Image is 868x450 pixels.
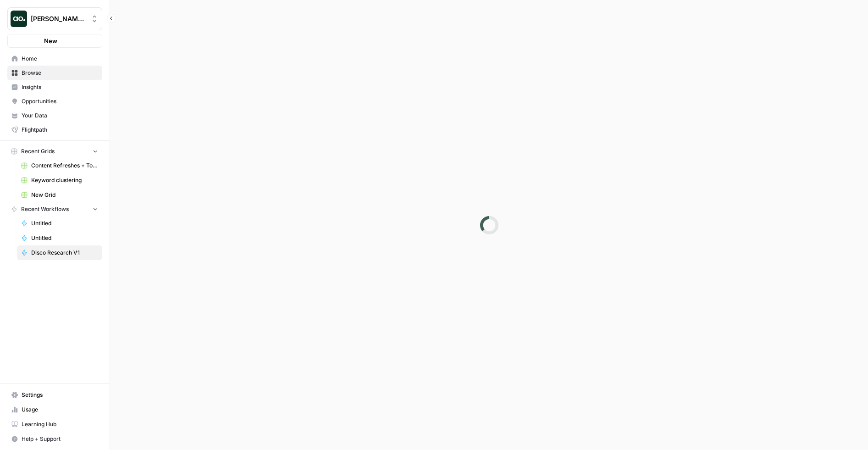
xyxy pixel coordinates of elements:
span: Recent Workflows [21,205,69,213]
span: Insights [22,83,98,91]
span: New Grid [31,191,98,199]
a: Flightpath [7,122,102,137]
a: Usage [7,402,102,417]
a: Keyword clustering [17,173,102,188]
span: Content Refreshes + Topical Authority [31,161,98,170]
span: Disco Research V1 [31,249,98,257]
a: Untitled [17,216,102,231]
span: Settings [22,391,98,399]
a: Learning Hub [7,417,102,432]
span: Your Data [22,111,98,120]
a: Browse [7,66,102,80]
a: Disco Research V1 [17,245,102,260]
span: Opportunities [22,97,98,106]
span: Learning Hub [22,420,98,428]
button: New [7,34,102,48]
span: Keyword clustering [31,176,98,184]
span: Home [22,55,98,63]
a: Home [7,51,102,66]
span: Untitled [31,219,98,228]
span: Browse [22,69,98,77]
a: Settings [7,388,102,402]
button: Recent Grids [7,144,102,158]
a: Your Data [7,108,102,123]
a: Opportunities [7,94,102,109]
span: Recent Grids [21,147,55,156]
a: New Grid [17,188,102,202]
span: Help + Support [22,435,98,443]
img: Nick's Workspace Logo [11,11,27,27]
button: Help + Support [7,432,102,446]
a: Insights [7,80,102,94]
span: Flightpath [22,126,98,134]
span: New [44,36,57,45]
a: Content Refreshes + Topical Authority [17,158,102,173]
button: Recent Workflows [7,202,102,216]
span: [PERSON_NAME]'s Workspace [31,14,86,23]
button: Workspace: Nick's Workspace [7,7,102,30]
span: Untitled [31,234,98,242]
span: Usage [22,406,98,414]
a: Untitled [17,231,102,245]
